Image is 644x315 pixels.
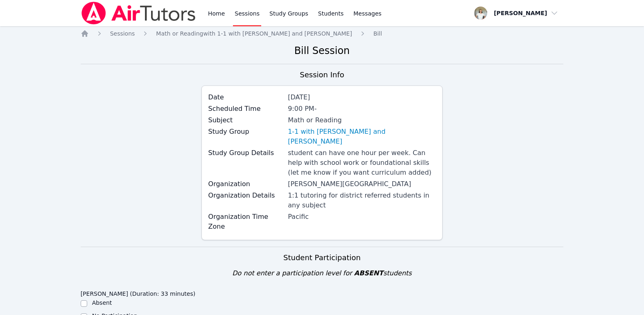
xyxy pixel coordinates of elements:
label: Subject [208,115,283,125]
label: Study Group [208,127,283,137]
div: [PERSON_NAME][GEOGRAPHIC_DATA] [288,179,436,189]
div: student can have one hour per week. Can help with school work or foundational skills (let me know... [288,148,436,178]
h3: Student Participation [81,252,564,263]
div: 9:00 PM - [288,104,436,114]
label: Scheduled Time [208,104,283,114]
label: Organization [208,179,283,189]
span: Bill [373,30,382,37]
span: ABSENT [354,269,383,277]
div: [DATE] [288,92,436,102]
nav: Breadcrumb [81,29,564,38]
div: Math or Reading [288,115,436,125]
a: Math or Readingwith 1-1 with [PERSON_NAME] and [PERSON_NAME] [156,29,352,38]
label: Date [208,92,283,102]
label: Organization Details [208,191,283,200]
a: Bill [373,29,382,38]
label: Study Group Details [208,148,283,158]
a: 1-1 with [PERSON_NAME] and [PERSON_NAME] [288,127,436,146]
label: Organization Time Zone [208,212,283,232]
legend: [PERSON_NAME] (Duration: 33 minutes) [81,286,196,299]
span: Math or Reading with 1-1 with [PERSON_NAME] and [PERSON_NAME] [156,30,352,37]
h2: Bill Session [81,44,564,57]
img: Air Tutors [81,2,197,25]
div: Pacific [288,212,436,222]
label: Absent [92,299,112,306]
span: Messages [353,9,382,18]
span: Sessions [110,30,135,37]
h3: Session Info [300,69,344,81]
a: Sessions [110,29,135,38]
div: Do not enter a participation level for students [81,268,564,278]
div: 1:1 tutoring for district referred students in any subject [288,191,436,210]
